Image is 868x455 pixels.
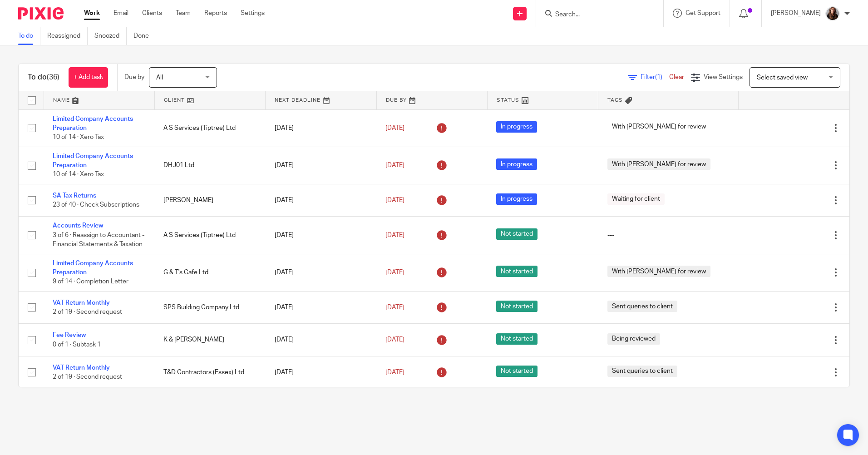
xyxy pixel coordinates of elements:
span: Not started [496,301,538,312]
span: Select saved view [757,74,808,81]
td: [DATE] [266,292,376,324]
img: Pixie [18,7,64,20]
td: [DATE] [266,356,376,388]
span: With [PERSON_NAME] for review [607,266,710,277]
span: [DATE] [385,125,404,131]
span: In progress [496,158,537,170]
span: Sent queries to client [607,301,677,312]
a: + Add task [69,67,108,88]
td: [DATE] [266,324,376,356]
a: To do [18,27,40,45]
span: 2 of 19 · Second request [53,309,122,315]
a: Limited Company Accounts Preparation [53,116,133,131]
span: 0 of 1 · Subtask 1 [53,341,101,348]
a: Snoozed [94,27,127,45]
span: [DATE] [385,336,404,343]
span: 2 of 19 · Second request [53,374,122,380]
a: Accounts Review [53,223,103,229]
span: In progress [496,193,537,205]
td: A S Services (Tiptree) Ltd [154,217,265,254]
span: [DATE] [385,162,404,168]
span: Waiting for client [607,193,665,205]
span: Get Support [686,10,720,16]
a: Team [176,9,191,18]
div: --- [607,231,730,240]
td: T&D Contractors (Essex) Ltd [154,356,265,388]
span: Being reviewed [607,333,660,345]
td: DHJ01 Ltd [154,147,265,184]
img: IMG_0011.jpg [825,6,840,21]
a: Work [84,9,100,18]
h1: To do [28,73,59,82]
a: Reassigned [47,27,88,45]
span: Not started [496,266,538,277]
td: K & [PERSON_NAME] [154,324,265,356]
a: SA Tax Returns [53,193,96,199]
span: In progress [496,121,537,133]
span: (36) [47,74,59,81]
td: SPS Building Company Ltd [154,292,265,324]
a: Clear [669,74,684,80]
span: Not started [496,228,538,240]
td: [DATE] [266,147,376,184]
span: 10 of 14 · Xero Tax [53,172,104,178]
span: [DATE] [385,197,404,203]
td: [DATE] [266,254,376,291]
a: Email [113,9,128,18]
a: Limited Company Accounts Preparation [53,260,133,276]
span: 10 of 14 · Xero Tax [53,134,104,140]
p: [PERSON_NAME] [771,9,821,18]
span: View Settings [704,74,743,80]
span: [DATE] [385,232,404,238]
a: VAT Return Monthly [53,365,110,371]
span: All [156,74,163,81]
a: Limited Company Accounts Preparation [53,153,133,168]
td: G & T's Cafe Ltd [154,254,265,291]
span: With [PERSON_NAME] for review [607,158,710,170]
a: Reports [204,9,227,18]
span: 9 of 14 · Completion Letter [53,279,128,285]
td: [DATE] [266,184,376,216]
a: VAT Return Monthly [53,300,110,306]
span: Filter [641,74,669,80]
span: 23 of 40 · Check Subscriptions [53,202,139,208]
input: Search [554,11,636,19]
span: [DATE] [385,304,404,311]
a: Done [133,27,156,45]
span: Not started [496,333,538,345]
span: [DATE] [385,369,404,376]
a: Fee Review [53,332,86,338]
a: Settings [241,9,265,18]
span: Not started [496,366,538,377]
span: 3 of 6 · Reassign to Accountant - Financial Statements & Taxation [53,232,144,248]
span: Sent queries to client [607,366,677,377]
span: [DATE] [385,269,404,276]
span: (1) [655,74,662,80]
p: Due by [124,73,144,82]
td: [DATE] [266,217,376,254]
td: [PERSON_NAME] [154,184,265,216]
span: Tags [607,98,623,103]
a: Clients [142,9,162,18]
td: A S Services (Tiptree) Ltd [154,109,265,147]
td: [DATE] [266,109,376,147]
span: With [PERSON_NAME] for review [607,121,710,133]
